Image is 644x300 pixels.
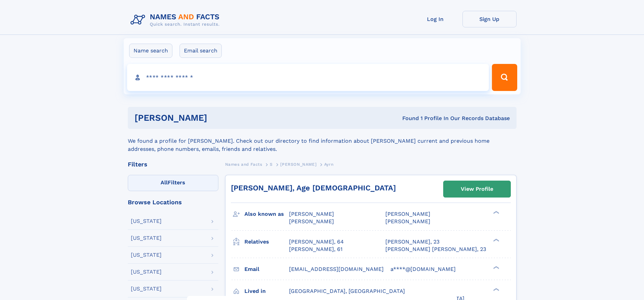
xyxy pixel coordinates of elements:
label: Name search [129,44,172,58]
span: [PERSON_NAME] [289,218,334,225]
a: [PERSON_NAME], 61 [289,246,342,253]
div: [US_STATE] [131,286,162,292]
img: Logo Names and Facts [128,11,225,29]
a: [PERSON_NAME], 64 [289,238,344,246]
div: Filters [128,161,218,167]
h3: Relatives [244,236,289,248]
span: [PERSON_NAME] [289,211,334,217]
a: View Profile [444,181,510,197]
span: [EMAIL_ADDRESS][DOMAIN_NAME] [289,266,384,272]
div: [US_STATE] [131,252,162,258]
div: Browse Locations [128,199,218,205]
div: ❯ [492,210,500,215]
label: Email search [180,44,222,58]
div: ❯ [492,238,500,242]
span: [PERSON_NAME] [385,218,430,225]
div: View Profile [461,181,493,197]
button: Search Button [492,64,517,91]
div: Found 1 Profile In Our Records Database [305,115,510,122]
span: S [270,162,273,167]
div: ❯ [492,287,500,292]
div: [US_STATE] [131,235,162,241]
span: [PERSON_NAME] [385,211,430,217]
div: [US_STATE] [131,218,162,224]
div: ❯ [492,265,500,270]
a: Sign Up [462,11,517,27]
a: [PERSON_NAME], Age [DEMOGRAPHIC_DATA] [231,184,396,192]
a: [PERSON_NAME], 23 [385,238,439,246]
a: Log In [408,11,462,27]
span: All [161,179,168,186]
label: Filters [128,175,218,191]
div: [US_STATE] [131,269,162,275]
a: Names and Facts [225,160,262,168]
h3: Lived in [244,285,289,297]
span: [GEOGRAPHIC_DATA], [GEOGRAPHIC_DATA] [289,288,405,294]
a: S [270,160,273,168]
div: We found a profile for [PERSON_NAME]. Check out our directory to find information about [PERSON_N... [128,129,517,153]
span: Ayrn [324,162,333,167]
span: [PERSON_NAME] [280,162,316,167]
h1: [PERSON_NAME] [135,114,305,122]
h3: Also known as [244,208,289,220]
h3: Email [244,263,289,275]
input: search input [127,64,489,91]
a: [PERSON_NAME] [PERSON_NAME], 23 [385,246,486,253]
a: [PERSON_NAME] [280,160,316,168]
